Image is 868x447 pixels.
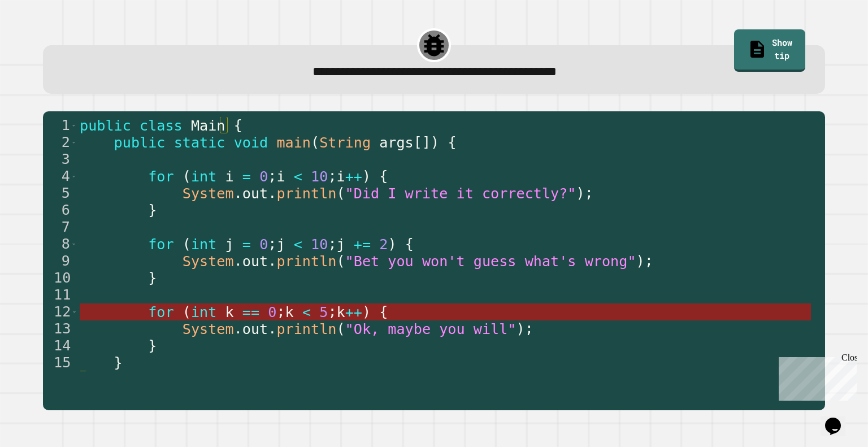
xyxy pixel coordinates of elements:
div: 9 [43,253,77,270]
span: i [276,168,285,185]
span: Toggle code folding, rows 12 through 14 [71,303,77,320]
div: 5 [43,185,77,202]
div: 15 [43,354,77,371]
span: class [140,118,183,134]
span: = [242,236,251,253]
div: 13 [43,320,77,337]
span: i [336,168,345,185]
span: println [276,321,336,337]
span: for [148,304,173,320]
span: = [242,168,251,185]
div: 11 [43,287,77,303]
div: 14 [43,337,77,354]
span: Main [191,118,225,134]
div: Chat with us now!Close [5,5,78,72]
span: main [276,134,311,151]
iframe: chat widget [821,402,857,436]
span: += [354,236,371,253]
span: k [285,304,293,320]
span: j [225,236,233,253]
span: j [336,236,345,253]
span: void [233,134,268,151]
span: String [319,134,371,151]
span: j [276,236,285,253]
span: out [242,253,268,270]
span: int [191,168,216,185]
span: ++ [345,168,362,185]
a: Show tip [734,29,805,72]
span: Toggle code folding, rows 8 through 10 [71,236,77,253]
div: 1 [43,117,77,134]
div: 6 [43,202,77,219]
span: int [191,304,216,320]
div: 2 [43,134,77,151]
div: 7 [43,219,77,236]
span: int [191,236,216,253]
span: Toggle code folding, rows 4 through 6 [71,168,77,185]
span: System [183,321,234,337]
div: 12 [43,303,77,320]
span: public [114,134,165,151]
span: static [173,134,225,151]
span: 10 [311,236,328,253]
div: 4 [43,168,77,185]
span: "Did I write it correctly?" [345,185,576,202]
span: i [225,168,233,185]
span: println [276,185,336,202]
span: println [276,253,336,270]
span: == [242,304,259,320]
span: "Bet you won't guess what's wrong" [345,253,636,270]
div: 3 [43,151,77,168]
span: "Ok, maybe you will" [345,321,516,337]
span: 5 [319,304,328,320]
span: args [379,134,414,151]
span: System [183,185,234,202]
iframe: chat widget [774,353,857,401]
span: 0 [259,236,268,253]
span: for [148,168,173,185]
span: 0 [268,304,276,320]
span: k [336,304,345,320]
span: out [242,321,268,337]
span: for [148,236,173,253]
span: public [80,118,131,134]
div: 10 [43,270,77,287]
span: 0 [259,168,268,185]
span: 2 [379,236,388,253]
span: out [242,185,268,202]
span: < [294,168,302,185]
span: k [225,304,233,320]
div: 8 [43,236,77,253]
span: ++ [345,304,362,320]
span: Toggle code folding, rows 2 through 15 [71,134,77,151]
span: 10 [311,168,328,185]
span: < [294,236,302,253]
span: System [183,253,234,270]
span: < [302,304,311,320]
span: Toggle code folding, rows 1 through 16 [71,117,77,134]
